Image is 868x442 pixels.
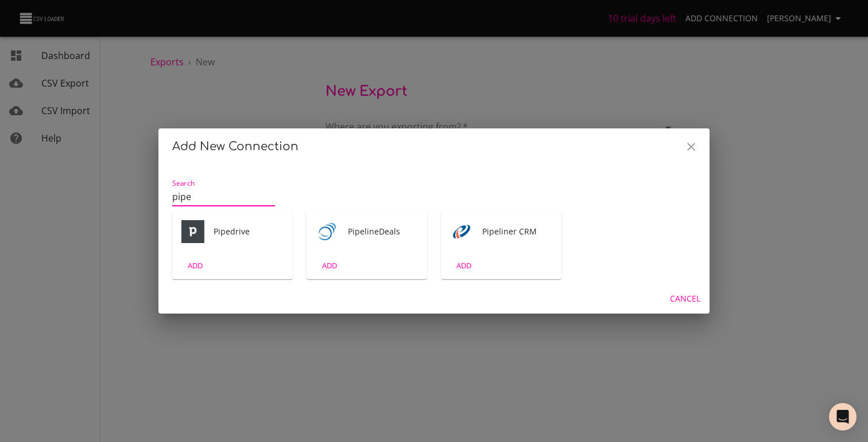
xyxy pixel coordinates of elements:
[316,220,339,243] div: Tool
[180,259,211,272] span: ADD
[181,220,204,243] div: Tool
[181,220,204,243] img: Pipedrive
[311,257,348,275] button: ADD
[665,288,705,310] button: Cancel
[214,226,284,237] span: Pipedrive
[177,257,214,275] button: ADD
[450,220,473,243] img: Pipeliner CRM
[448,259,479,272] span: ADD
[316,220,339,243] img: PipelineDeals
[482,226,552,237] span: Pipeliner CRM
[172,138,696,156] h2: Add New Connection
[677,133,705,161] button: Close
[314,259,345,272] span: ADD
[172,179,195,186] label: Search
[445,257,482,275] button: ADD
[348,226,418,237] span: PipelineDeals
[829,403,857,431] div: Open Intercom Messenger
[670,292,700,306] span: Cancel
[450,220,473,243] div: Tool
